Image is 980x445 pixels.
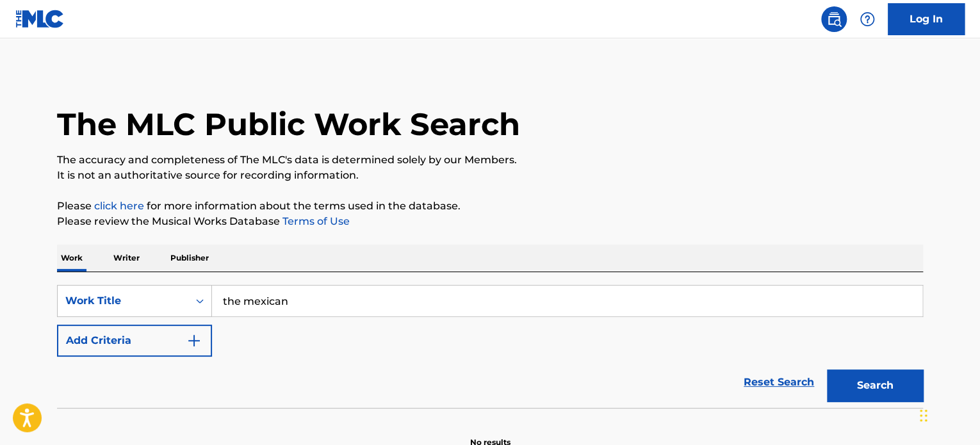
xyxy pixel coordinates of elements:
iframe: Chat Widget [916,384,980,445]
img: MLC Logo [15,10,65,28]
div: Work Title [65,293,181,309]
a: Log In [888,3,965,35]
button: Add Criteria [57,325,212,357]
img: help [860,12,875,27]
p: Writer [110,245,143,271]
p: Please for more information about the terms used in the database. [57,198,923,214]
p: Work [57,245,86,271]
a: click here [94,200,144,212]
button: Search [827,369,923,401]
a: Public Search [821,6,847,32]
img: search [826,12,842,27]
h1: The MLC Public Work Search [57,105,520,143]
a: Reset Search [737,368,821,396]
div: Help [854,6,880,32]
p: Publisher [167,245,213,271]
p: The accuracy and completeness of The MLC's data is determined solely by our Members. [57,152,923,168]
p: Please review the Musical Works Database [57,214,923,229]
div: Drag [920,396,927,435]
p: It is not an authoritative source for recording information. [57,168,923,183]
a: Terms of Use [280,215,350,227]
img: 9d2ae6d4665cec9f34b9.svg [186,333,202,348]
form: Search Form [57,285,923,408]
